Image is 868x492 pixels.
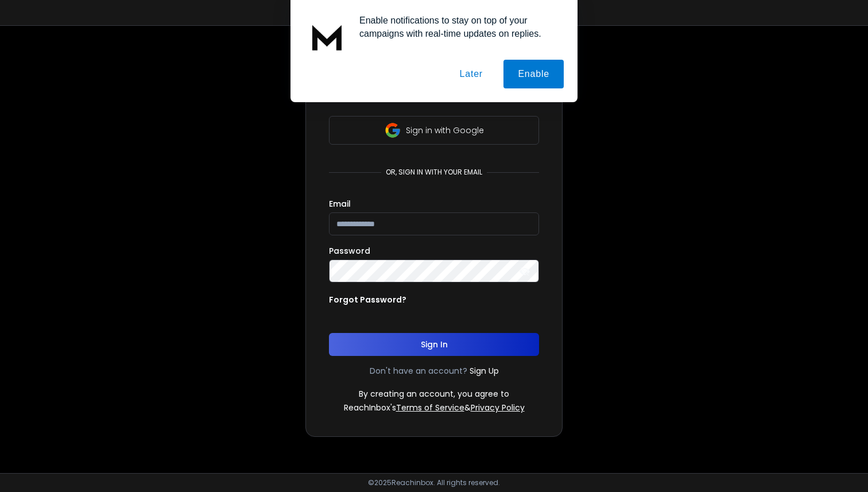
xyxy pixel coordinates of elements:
[329,333,539,356] button: Sign In
[503,60,564,88] button: Enable
[381,168,487,177] p: or, sign in with your email
[329,116,539,145] button: Sign in with Google
[359,388,509,400] p: By creating an account, you agree to
[329,294,406,305] p: Forgot Password?
[344,402,525,413] p: ReachInbox's &
[470,365,499,377] a: Sign Up
[396,402,464,413] a: Terms of Service
[329,247,370,255] label: Password
[370,365,467,377] p: Don't have an account?
[329,200,351,208] label: Email
[471,402,525,413] a: Privacy Policy
[445,60,497,88] button: Later
[304,14,350,60] img: notification icon
[368,478,500,487] p: © 2025 Reachinbox. All rights reserved.
[406,125,484,136] p: Sign in with Google
[350,14,564,40] div: Enable notifications to stay on top of your campaigns with real-time updates on replies.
